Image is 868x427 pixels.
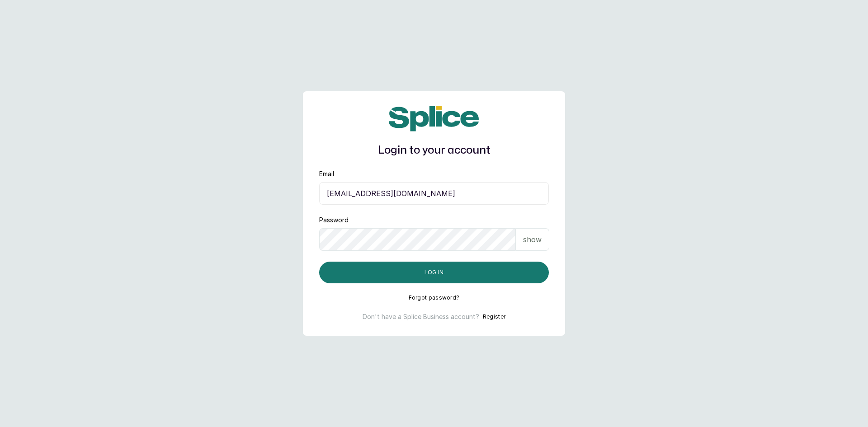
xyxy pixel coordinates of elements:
button: Register [483,312,505,321]
label: Email [319,169,334,178]
button: Log in [319,262,549,283]
h1: Login to your account [319,142,549,159]
p: Don't have a Splice Business account? [363,312,479,321]
input: email@acme.com [319,182,549,205]
label: Password [319,216,349,225]
button: Forgot password? [409,294,460,301]
p: show [523,234,542,245]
